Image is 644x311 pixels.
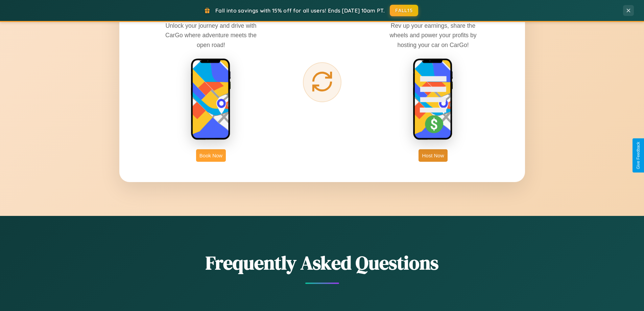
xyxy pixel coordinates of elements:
img: rent phone [191,58,231,141]
button: Host Now [419,149,447,162]
button: FALL15 [390,5,418,16]
p: Rev up your earnings, share the wheels and power your profits by hosting your car on CarGo! [382,21,484,49]
button: Book Now [196,149,226,162]
div: Give Feedback [636,142,641,169]
img: host phone [413,58,453,141]
span: Fall into savings with 15% off for all users! Ends [DATE] 10am PT. [215,7,385,14]
h2: Frequently Asked Questions [119,250,525,276]
p: Unlock your journey and drive with CarGo where adventure meets the open road! [160,21,262,49]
